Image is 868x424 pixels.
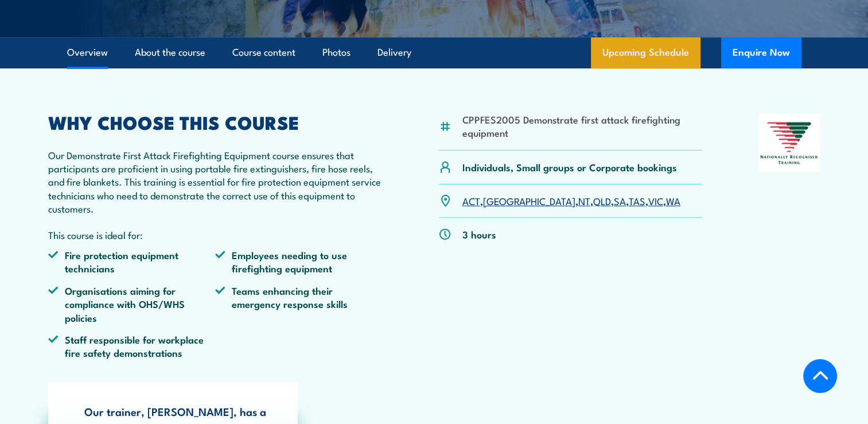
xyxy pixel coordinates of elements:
a: ACT [462,194,480,207]
a: VIC [648,194,663,207]
a: Upcoming Schedule [591,37,700,68]
li: Organisations aiming for compliance with OHS/WHS policies [48,284,216,324]
a: NT [578,194,590,207]
a: SA [614,194,626,207]
a: TAS [629,194,645,207]
a: QLD [593,194,611,207]
a: Photos [322,37,351,68]
p: Individuals, Small groups or Corporate bookings [462,160,677,174]
p: 3 hours [462,228,496,241]
li: Staff responsible for workplace fire safety demonstrations [48,333,216,360]
img: Nationally Recognised Training logo. [758,114,820,172]
p: This course is ideal for: [48,228,383,241]
li: Employees needing to use firefighting equipment [215,248,383,275]
a: Overview [67,37,108,68]
button: Enquire Now [721,37,801,68]
li: Teams enhancing their emergency response skills [215,284,383,324]
a: [GEOGRAPHIC_DATA] [483,194,575,207]
p: Our Demonstrate First Attack Firefighting Equipment course ensures that participants are proficie... [48,148,383,215]
li: CPPFES2005 Demonstrate first attack firefighting equipment [462,113,703,140]
li: Fire protection equipment technicians [48,248,216,275]
a: Course content [232,37,295,68]
p: , , , , , , , [462,194,680,207]
a: WA [666,194,680,207]
a: About the course [135,37,205,68]
h2: WHY CHOOSE THIS COURSE [48,114,383,130]
a: Delivery [377,37,411,68]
